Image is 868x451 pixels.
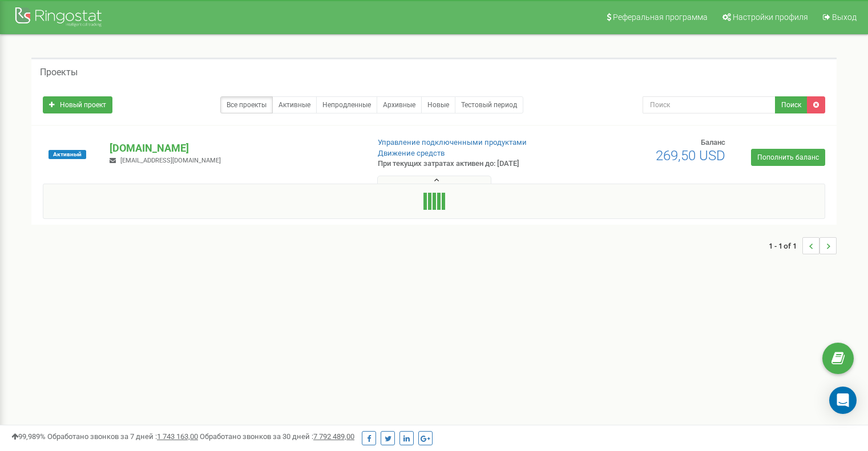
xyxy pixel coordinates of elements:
a: Непродленные [316,96,377,113]
span: Выход [832,13,857,22]
span: Реферальная программа [613,13,708,22]
a: Новые [421,96,455,113]
a: Движение средств [378,149,445,157]
nav: ... [769,226,837,266]
span: Баланс [701,138,725,147]
a: Активные [272,96,317,113]
span: 99,989% [11,432,46,441]
a: Архивные [377,96,422,113]
p: При текущих затратах активен до: [DATE] [378,159,560,169]
a: Тестовый период [455,96,523,113]
span: [EMAIL_ADDRESS][DOMAIN_NAME] [120,157,221,164]
span: Обработано звонков за 7 дней : [47,432,198,441]
span: 269,50 USD [656,148,725,164]
span: 1 - 1 of 1 [769,237,802,254]
a: Все проекты [220,96,273,113]
input: Поиск [643,96,776,113]
a: Пополнить баланс [751,149,825,166]
div: Open Intercom Messenger [829,387,857,414]
p: [DOMAIN_NAME] [110,141,359,156]
a: Управление подключенными продуктами [378,138,527,147]
button: Поиск [775,96,808,113]
h5: Проекты [40,67,78,78]
u: 1 743 163,00 [157,432,198,441]
a: Новый проект [43,96,112,113]
span: Активный [49,150,86,159]
span: Обработано звонков за 30 дней : [200,432,354,441]
u: 7 792 489,00 [313,432,354,441]
span: Настройки профиля [733,13,808,22]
